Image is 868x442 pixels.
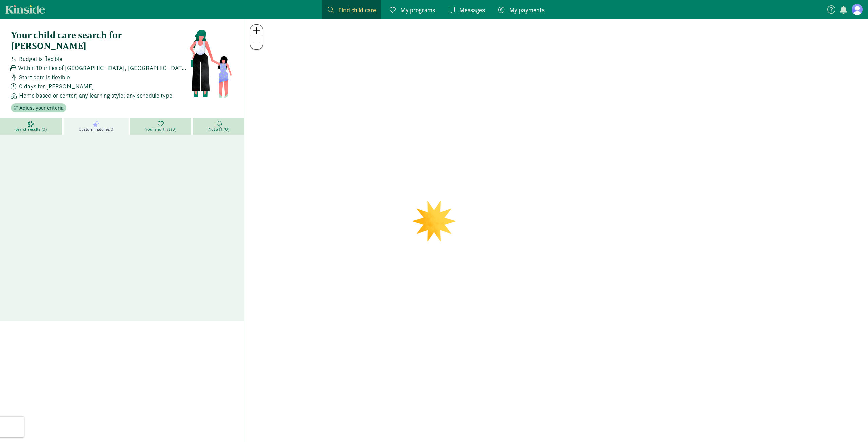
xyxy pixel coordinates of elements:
button: Adjust your criteria [11,103,66,113]
span: Custom matches 0 [79,127,113,132]
a: Custom matches 0 [64,118,130,135]
span: Adjust your criteria [19,104,64,112]
span: Within 10 miles of [GEOGRAPHIC_DATA], [GEOGRAPHIC_DATA] 23666 [18,63,189,72]
span: 0 days for [PERSON_NAME] [19,82,94,91]
span: Not a fit (0) [208,127,229,132]
a: Not a fit (0) [193,118,244,135]
span: Find child care [338,5,376,15]
span: My payments [509,5,545,15]
span: My programs [400,5,435,15]
span: Home based or center; any learning style; any schedule type [19,91,172,100]
h4: Your child care search for [PERSON_NAME] [11,30,189,51]
span: Search results (0) [15,127,47,132]
span: Start date is flexible [19,72,70,82]
span: Messages [459,5,485,15]
a: Your shortlist (0) [130,118,193,135]
span: Budget is flexible [19,54,62,63]
a: Kinside [5,5,45,14]
span: Your shortlist (0) [145,127,176,132]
